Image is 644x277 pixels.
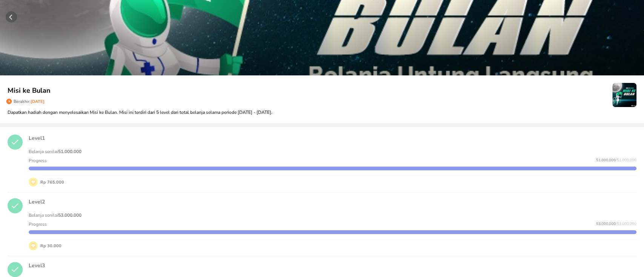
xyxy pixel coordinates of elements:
img: mission-icon-20489 [612,83,636,107]
span: 51.000.000 [596,158,616,163]
strong: 51.000.000 [58,148,81,155]
p: Dapatkan hadiah dengan menyelesaikan Misi ke Bulan. Misi ini terdiri dari 5 level dari total bela... [8,109,636,116]
p: Level 3 [29,262,636,269]
span: / 53.000.000 [616,221,636,226]
p: Progress [29,221,47,227]
p: Level 2 [29,198,636,205]
p: Rp 765.000 [38,179,64,185]
span: Belanja senilai [29,212,81,218]
span: Belanja senilai [29,148,81,155]
p: Progress [29,158,47,164]
p: Level 1 [29,135,636,142]
p: Rp 30.000 [38,243,61,249]
span: / 51.000.000 [616,158,636,163]
p: Berakhir: [14,99,45,104]
span: 53.000.000 [596,221,616,226]
strong: 53.000.000 [58,212,81,218]
span: [DATE] [31,99,45,104]
p: Misi ke Bulan [8,86,612,96]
